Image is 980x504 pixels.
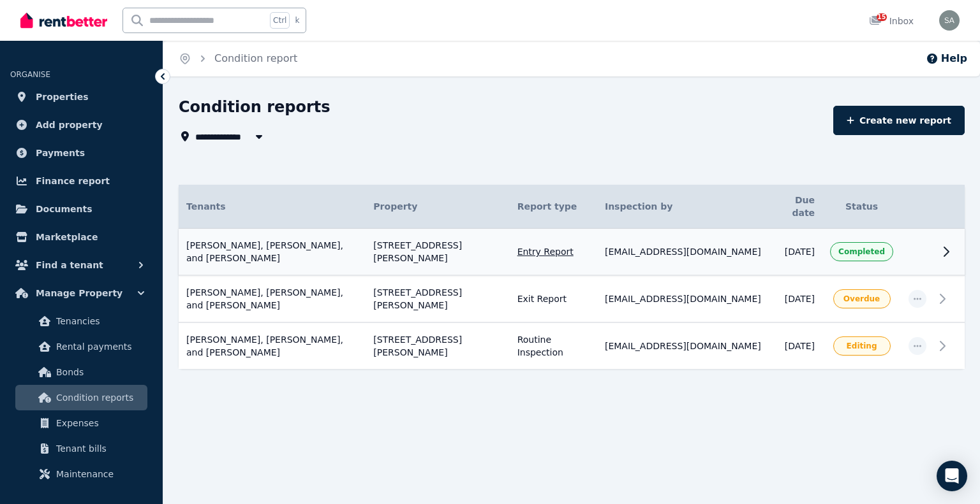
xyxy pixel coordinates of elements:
a: Documents [10,196,152,222]
td: [STREET_ADDRESS][PERSON_NAME] [366,229,509,276]
nav: Breadcrumb [163,41,313,76]
a: Finance report [10,168,152,194]
img: RentBetter [20,11,107,30]
span: Ctrl [270,12,290,29]
button: Help [926,51,967,66]
span: Find a tenant [36,257,103,273]
span: Bonds [56,364,142,380]
td: [DATE] [769,275,822,322]
span: k [295,15,299,25]
button: Manage Property [10,280,152,306]
a: Maintenance [15,461,147,487]
span: Tenants [186,200,226,213]
a: Add property [10,112,152,138]
span: Manage Property [36,285,122,301]
a: Bonds [15,359,147,385]
a: Condition report [214,52,297,64]
span: Editing [847,341,877,351]
span: [PERSON_NAME], [PERSON_NAME], and [PERSON_NAME] [186,286,358,312]
a: Create new report [833,106,965,135]
a: Payments [10,140,152,166]
div: Open Intercom Messenger [937,461,967,491]
div: Inbox [869,15,914,27]
th: Status [822,185,901,229]
span: [EMAIL_ADDRESS][DOMAIN_NAME] [605,292,761,305]
span: Finance report [36,173,110,189]
td: [STREET_ADDRESS][PERSON_NAME] [366,322,509,369]
a: Rental payments [15,334,147,359]
td: Entry Report [510,229,597,276]
a: Tenancies [15,308,147,334]
span: [PERSON_NAME], [PERSON_NAME], and [PERSON_NAME] [186,239,358,264]
span: Tenancies [56,313,142,329]
td: Routine Inspection [510,322,597,369]
a: Tenant bills [15,436,147,461]
img: savim83@gmail.com [939,10,960,31]
a: Properties [10,84,152,110]
th: Due date [769,185,822,229]
span: ORGANISE [10,70,50,79]
span: [EMAIL_ADDRESS][DOMAIN_NAME] [605,245,761,258]
span: Documents [36,201,93,217]
span: 15 [877,13,887,21]
span: Properties [36,89,89,104]
span: [PERSON_NAME], [PERSON_NAME], and [PERSON_NAME] [186,333,358,359]
span: [EMAIL_ADDRESS][DOMAIN_NAME] [605,340,761,352]
td: [DATE] [769,322,822,369]
td: [STREET_ADDRESS][PERSON_NAME] [366,275,509,322]
th: Property [366,185,509,229]
td: [DATE] [769,229,822,276]
button: Find a tenant [10,252,152,278]
span: Tenant bills [56,441,142,456]
span: Rental payments [56,339,142,354]
a: Condition reports [15,385,147,410]
th: Report type [510,185,597,229]
span: Expenses [56,415,142,431]
a: Marketplace [10,224,152,250]
span: Maintenance [56,466,142,482]
td: Exit Report [510,275,597,322]
span: Payments [36,145,85,161]
span: Add property [36,117,103,133]
a: Expenses [15,410,147,436]
span: Overdue [843,294,880,304]
span: Condition reports [56,390,142,405]
span: Completed [838,247,885,257]
th: Inspection by [597,185,769,229]
span: Marketplace [36,229,98,245]
h1: Condition reports [179,97,330,117]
